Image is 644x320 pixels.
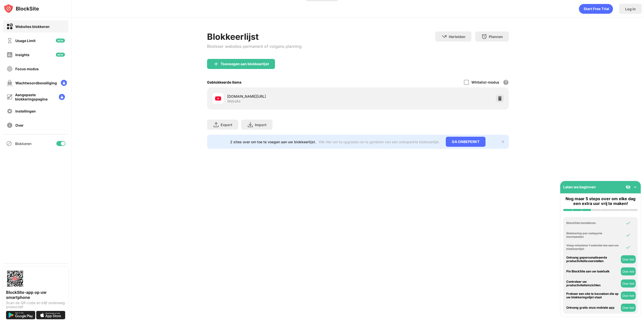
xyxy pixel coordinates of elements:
div: Ontvang gratis onze mobiele app [566,306,620,309]
div: Ontvang gepersonaliseerde productiviteitsvoorstellen [566,256,620,263]
div: Plannen [489,34,503,39]
div: Export [221,123,232,127]
img: logo-blocksite.svg [4,4,39,14]
div: Nog maar 5 steps over om elke dag een extra uur vrij te maken! [563,196,638,206]
div: animation [579,4,613,14]
img: options-page-qr-code.png [6,270,24,288]
div: Websites blokkeren [15,24,50,29]
img: omni-check.svg [626,221,631,226]
div: Blokkeerlijst [207,31,302,42]
div: Aangepaste blokkeringspagina [15,93,55,101]
img: insights-off.svg [7,52,13,58]
img: favicons [215,95,221,101]
div: Log in [625,7,636,11]
button: Doe het [621,279,636,288]
div: Usage Limit [15,39,35,43]
div: Whitelist-modus [471,80,499,84]
div: Controleer uw productiviteitsinzichten [566,280,620,287]
div: Focus modus [15,67,39,71]
div: Pin BlockSite aan uw taakbalk [566,270,620,273]
img: settings-off.svg [7,108,13,114]
img: customize-block-page-off.svg [7,94,13,100]
div: BlockSite installeren [566,221,620,225]
button: Doe het [621,267,636,275]
div: [DOMAIN_NAME][URL] [227,94,358,99]
img: lock-menu.svg [61,80,67,86]
img: time-usage-off.svg [7,38,13,44]
button: Doe het [621,304,636,312]
div: 2 sites over om toe te voegen aan uw blokkeerlijst. [230,140,316,144]
div: GA ONBEPERKT [446,137,486,147]
img: get-it-on-google-play.svg [6,311,35,319]
div: Blokkeren [15,141,31,146]
div: Over [15,123,24,127]
div: Geblokkeerde items [207,80,242,84]
img: omni-check.svg [626,233,631,238]
div: Blokkering per categorie inschakelen [566,232,620,239]
div: Toevoegen aan blokkeerlijst [221,62,269,66]
img: x-button.svg [501,140,505,144]
div: Blokkeer websites permanent of volgens planning [207,44,302,49]
div: Import [255,123,266,127]
div: Wachtwoordbeveiliging [15,81,57,85]
img: omni-setup-toggle.svg [633,185,638,190]
img: password-protection-off.svg [7,80,13,86]
img: new-icon.svg [56,39,65,43]
div: Probeer een site te bezoeken die op uw blokkeringslijst staat [566,292,620,299]
img: lock-menu.svg [59,94,65,100]
img: eye-not-visible.svg [626,185,631,190]
div: Klik hier om te upgraden en te genieten van een onbeperkte blokkeerlijst. [319,140,440,144]
img: block-on.svg [7,23,13,30]
img: omni-check.svg [626,245,631,250]
div: Herleiden [449,34,465,39]
img: focus-off.svg [7,66,13,72]
div: Scan de QR-code en blijf onderweg productief [6,301,65,309]
button: Doe het [621,255,636,263]
img: new-icon.svg [56,53,65,57]
img: blocking-icon.svg [6,140,12,147]
button: Doe het [621,292,636,300]
div: Voeg minstens 1 website toe aan uw blokkeerlijst [566,244,620,251]
img: download-on-the-app-store.svg [36,311,65,319]
img: about-off.svg [7,122,13,128]
div: Instellingen [15,109,36,113]
div: Website [227,99,240,103]
div: Laten we beginnen [563,185,596,189]
div: Insights [15,53,29,57]
div: BlockSite-app op uw smartphone [6,290,65,300]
